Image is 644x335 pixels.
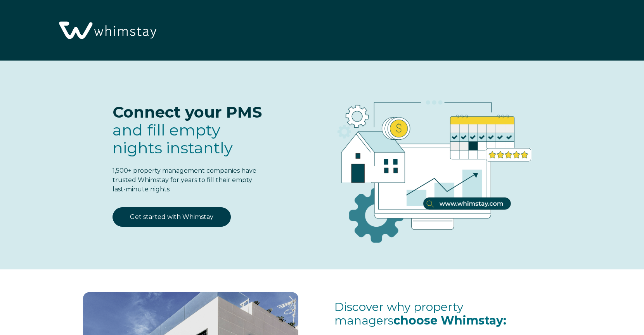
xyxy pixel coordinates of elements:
[113,207,231,227] a: Get started with Whimstay
[113,167,256,193] span: 1,500+ property management companies have trusted Whimstay for years to fill their empty last-min...
[393,313,506,328] span: choose Whimstay:
[113,102,262,122] span: Connect your PMS
[113,120,233,157] span: fill empty nights instantly
[54,4,159,58] img: Whimstay Logo-02 1
[293,76,566,255] img: RBO Ilustrations-03
[334,300,506,328] span: Discover why property managers
[113,120,233,157] span: and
